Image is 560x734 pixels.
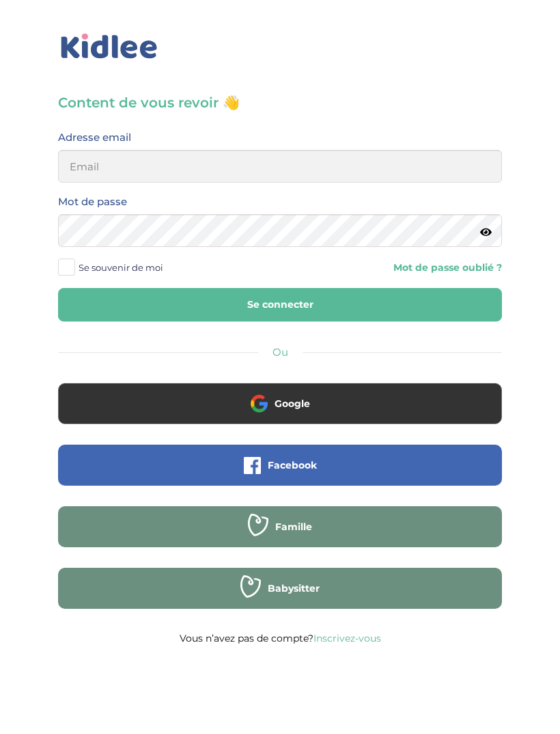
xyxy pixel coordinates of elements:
span: Google [275,397,310,410]
p: Vous n’avez pas de compte? [58,629,502,647]
span: Se souvenir de moi [79,259,163,276]
button: Famille [58,506,502,547]
img: logo_kidlee_bleu [58,31,160,62]
a: Babysitter [58,591,502,604]
a: Mot de passe oublié ? [393,261,502,274]
h3: Content de vous revoir 👋 [58,93,502,112]
button: Facebook [58,445,502,486]
img: google.png [251,395,268,412]
span: Ou [272,345,288,358]
button: Google [58,383,502,424]
span: Famille [275,520,312,534]
label: Adresse email [58,129,131,146]
span: Facebook [268,458,317,472]
input: Email [58,150,502,183]
span: Babysitter [268,581,320,595]
a: Facebook [58,468,502,481]
a: Famille [58,529,502,542]
img: facebook.png [244,457,261,474]
a: Inscrivez-vous [313,632,381,644]
button: Babysitter [58,568,502,609]
label: Mot de passe [58,193,127,211]
a: Google [58,406,502,419]
button: Se connecter [58,288,502,322]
